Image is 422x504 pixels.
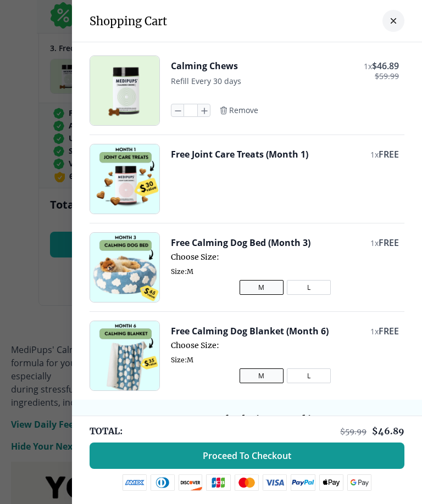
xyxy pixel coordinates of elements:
[370,326,379,337] span: 1 x
[229,105,258,115] span: Remove
[219,105,258,115] button: Remove
[151,474,175,491] img: diners-club
[263,474,287,491] img: visa
[171,252,399,262] span: Choose Size:
[240,368,284,383] button: M
[90,233,159,302] img: Free Calming Dog Bed (Month 3)
[171,76,241,86] span: Refill Every 30 days
[90,443,404,469] button: Proceed To Checkout
[203,450,291,461] span: Proceed To Checkout
[206,474,231,491] img: jcb
[347,474,372,491] img: google
[171,237,310,249] button: Free Calming Dog Bed (Month 3)
[90,56,159,125] img: Calming Chews
[240,280,284,295] button: M
[319,474,343,491] img: apple
[370,238,379,248] span: 1 x
[90,321,159,390] img: Free Calming Dog Blanket (Month 6)
[379,325,399,337] span: FREE
[287,280,331,295] button: L
[235,474,259,491] img: mastercard
[171,267,399,276] span: Size: M
[287,368,331,383] button: L
[179,474,203,491] img: discover
[382,10,404,32] button: close-cart
[171,356,399,364] span: Size: M
[291,474,315,491] img: paypal
[364,61,372,71] span: 1 x
[171,60,238,72] button: Calming Chews
[171,148,308,160] button: Free Joint Care Treats (Month 1)
[372,425,404,436] span: $ 46.89
[171,340,399,350] span: Choose Size:
[379,148,399,160] span: FREE
[90,144,159,214] img: Free Joint Care Treats (Month 1)
[372,60,399,72] span: $ 46.89
[340,427,367,436] span: $ 59.99
[375,72,399,81] span: $ 59.99
[90,425,123,437] span: TOTAL:
[379,237,399,249] span: FREE
[90,14,167,28] h3: Shopping Cart
[171,325,329,337] button: Free Calming Dog Blanket (Month 6)
[370,149,379,160] span: 1 x
[123,474,147,491] img: amex
[81,413,413,425] h3: You may also be interested in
